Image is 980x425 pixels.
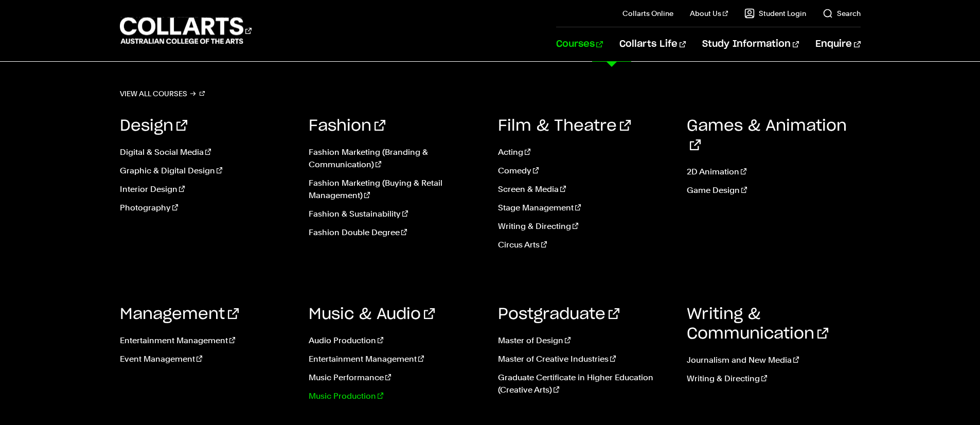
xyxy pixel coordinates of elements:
[120,86,205,101] a: View all courses
[687,354,861,366] a: Journalism and New Media
[702,27,799,61] a: Study Information
[744,8,806,19] a: Student Login
[687,307,828,342] a: Writing & Communication
[309,177,483,202] a: Fashion Marketing (Buying & Retail Management)
[309,371,483,384] a: Music Performance
[498,353,672,365] a: Master of Creative Industries
[120,165,294,177] a: Graphic & Digital Design
[309,146,483,171] a: Fashion Marketing (Branding & Communication)
[619,27,686,61] a: Collarts Life
[120,118,187,134] a: Design
[120,146,294,158] a: Digital & Social Media
[687,184,861,197] a: Game Design
[120,334,294,347] a: Entertainment Management
[823,8,861,19] a: Search
[309,208,483,220] a: Fashion & Sustainability
[309,118,385,134] a: Fashion
[309,390,483,402] a: Music Production
[498,307,619,322] a: Postgraduate
[498,334,672,347] a: Master of Design
[120,307,239,322] a: Management
[498,118,631,134] a: Film & Theatre
[687,118,847,153] a: Games & Animation
[498,371,672,396] a: Graduate Certificate in Higher Education (Creative Arts)
[498,146,672,158] a: Acting
[690,8,728,19] a: About Us
[309,334,483,347] a: Audio Production
[687,373,861,385] a: Writing & Directing
[815,27,860,61] a: Enquire
[120,183,294,196] a: Interior Design
[120,16,252,45] div: Go to homepage
[309,226,483,239] a: Fashion Double Degree
[309,353,483,365] a: Entertainment Management
[309,307,435,322] a: Music & Audio
[556,27,603,61] a: Courses
[498,220,672,233] a: Writing & Directing
[622,8,673,19] a: Collarts Online
[687,166,861,178] a: 2D Animation
[498,202,672,214] a: Stage Management
[498,239,672,251] a: Circus Arts
[120,353,294,365] a: Event Management
[498,165,672,177] a: Comedy
[120,202,294,214] a: Photography
[498,183,672,196] a: Screen & Media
